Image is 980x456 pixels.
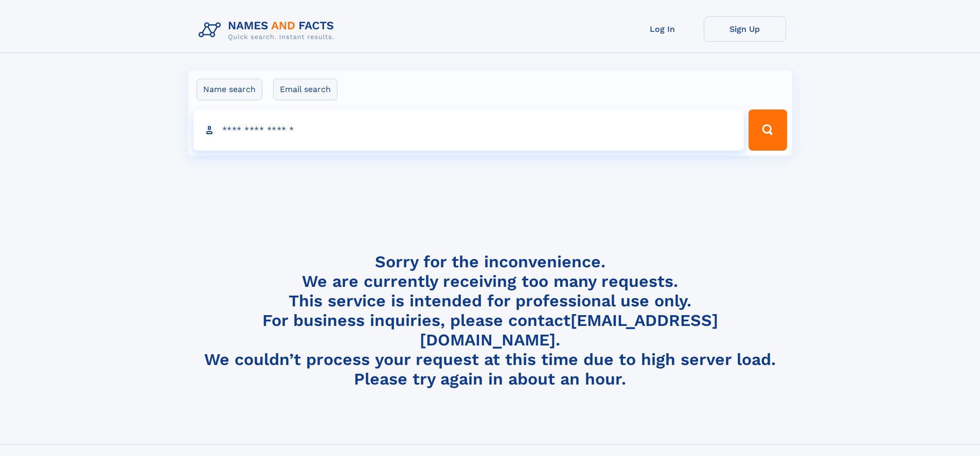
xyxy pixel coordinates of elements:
[749,110,787,151] button: Search Button
[197,79,262,100] label: Name search
[194,16,343,44] img: Logo Names and Facts
[273,79,337,100] label: Email search
[704,16,786,42] a: Sign Up
[194,252,786,389] h4: Sorry for the inconvenience. We are currently receiving too many requests. This service is intend...
[420,311,718,350] a: [EMAIL_ADDRESS][DOMAIN_NAME]
[193,110,744,151] input: search input
[621,16,704,42] a: Log In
